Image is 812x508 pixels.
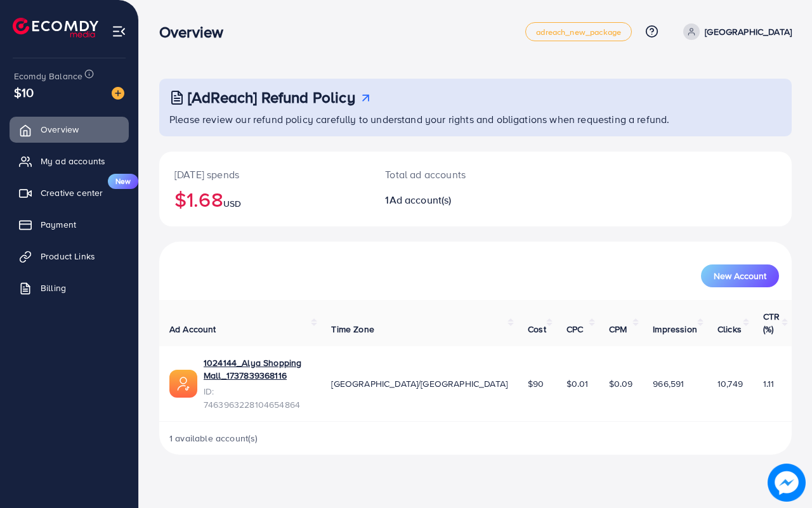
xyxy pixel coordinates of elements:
button: New Account [701,264,779,287]
span: My ad accounts [41,155,105,167]
span: adreach_new_package [536,28,621,36]
span: $0.09 [609,377,633,390]
span: 1 available account(s) [169,432,258,445]
a: adreach_new_package [525,22,632,41]
p: Total ad accounts [385,167,513,182]
span: Clicks [717,323,742,335]
span: [GEOGRAPHIC_DATA]/[GEOGRAPHIC_DATA] [331,377,507,390]
span: ID: 7463963228104654864 [204,385,311,411]
img: menu [112,24,126,39]
img: image [112,87,124,100]
span: Time Zone [331,323,374,335]
span: CTR (%) [763,310,780,335]
span: CPM [609,323,627,335]
span: $0.01 [566,377,589,390]
a: 1024144_Alya Shopping Mall_1737839368116 [204,356,311,382]
span: Cost [528,323,546,335]
span: Billing [41,282,66,294]
span: $10 [14,83,34,101]
span: Creative center [41,186,103,199]
span: 10,749 [717,377,743,390]
h2: 1 [385,194,513,206]
span: New [108,174,138,189]
img: ic-ads-acc.e4c84228.svg [169,370,197,398]
a: Billing [10,275,129,301]
span: Impression [653,323,697,335]
img: image [768,464,806,502]
p: [GEOGRAPHIC_DATA] [705,24,792,39]
a: Creative centerNew [10,180,129,205]
span: Overview [41,123,79,136]
h2: $1.68 [174,187,355,211]
a: [GEOGRAPHIC_DATA] [678,23,792,40]
h3: Overview [159,23,233,41]
a: My ad accounts [10,148,129,174]
a: Payment [10,212,129,237]
span: Ad account(s) [390,193,452,207]
a: Product Links [10,244,129,269]
img: logo [13,18,98,37]
span: Product Links [41,250,95,263]
span: Ad Account [169,323,216,335]
span: $90 [528,377,544,390]
a: Overview [10,117,129,142]
span: Payment [41,218,76,231]
p: [DATE] spends [174,167,355,182]
span: 1.11 [763,377,775,390]
span: CPC [566,323,583,335]
span: Ecomdy Balance [14,70,82,82]
p: Please review our refund policy carefully to understand your rights and obligations when requesti... [169,112,784,127]
span: New Account [714,271,766,280]
h3: [AdReach] Refund Policy [188,88,355,107]
span: 966,591 [653,377,684,390]
span: USD [223,197,241,210]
